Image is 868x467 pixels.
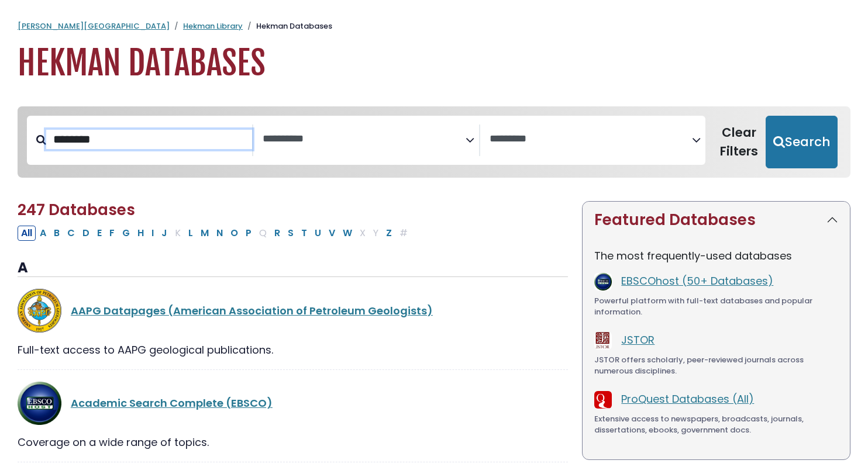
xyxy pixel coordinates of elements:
[18,225,412,240] div: Alpha-list to filter by first letter of database name
[18,199,135,220] span: 247 Databases
[79,226,93,241] button: Filter Results D
[46,130,252,149] input: Search database by title or keyword
[119,226,133,241] button: Filter Results G
[339,226,356,241] button: Filter Results W
[263,133,465,146] textarea: Search
[18,20,170,32] a: [PERSON_NAME][GEOGRAPHIC_DATA]
[183,20,243,32] a: Hekman Library
[227,226,242,241] button: Filter Results O
[271,226,284,241] button: Filter Results R
[18,260,568,277] h3: A
[490,133,692,146] textarea: Search
[197,226,212,241] button: Filter Results M
[325,226,339,241] button: Filter Results V
[36,226,50,241] button: Filter Results A
[106,226,118,241] button: Filter Results F
[594,354,838,377] div: JSTOR offers scholarly, peer-reviewed journals across numerous disciplines.
[185,226,197,241] button: Filter Results L
[71,303,433,318] a: AAPG Datapages (American Association of Petroleum Geologists)
[64,226,78,241] button: Filter Results C
[18,226,36,241] button: All
[712,116,766,168] button: Clear Filters
[158,226,171,241] button: Filter Results J
[298,226,311,241] button: Filter Results T
[766,116,838,168] button: Submit for Search Results
[621,333,655,347] a: JSTOR
[594,295,838,318] div: Powerful platform with full-text databases and popular information.
[621,274,773,288] a: EBSCOhost (50+ Databases)
[311,226,325,241] button: Filter Results U
[18,434,568,450] div: Coverage on a wide range of topics.
[243,20,332,32] li: Hekman Databases
[18,342,568,358] div: Full-text access to AAPG geological publications.
[594,413,838,436] div: Extensive access to newspapers, broadcasts, journals, dissertations, ebooks, government docs.
[18,106,850,178] nav: Search filters
[94,226,105,241] button: Filter Results E
[71,396,273,410] a: Academic Search Complete (EBSCO)
[18,44,850,83] h1: Hekman Databases
[383,226,395,241] button: Filter Results Z
[148,226,157,241] button: Filter Results I
[50,226,63,241] button: Filter Results B
[621,392,754,406] a: ProQuest Databases (All)
[242,226,255,241] button: Filter Results P
[594,248,838,264] p: The most frequently-used databases
[583,202,850,238] button: Featured Databases
[134,226,147,241] button: Filter Results H
[284,226,297,241] button: Filter Results S
[18,20,850,32] nav: breadcrumb
[213,226,226,241] button: Filter Results N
